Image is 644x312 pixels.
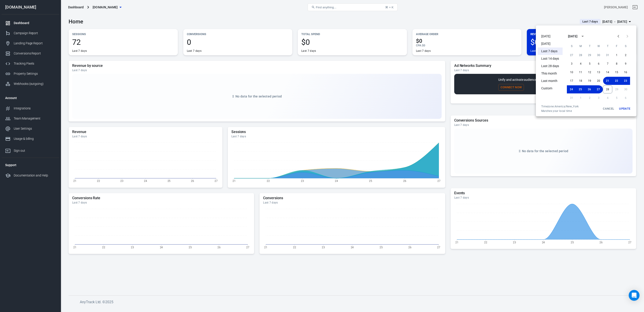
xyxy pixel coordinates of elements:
[541,105,579,108] div: Timezone: America/New_York
[576,68,585,76] button: 11
[603,51,612,59] button: 31
[603,85,612,93] button: 28
[617,105,632,113] button: Update
[603,68,612,76] button: 14
[541,109,579,113] span: Matches your local time
[538,62,563,70] li: Last 28 days
[622,42,630,51] span: Saturday
[538,55,563,62] li: Last 14 days
[629,290,640,301] div: Open Intercom Messenger
[568,34,577,39] div: [DATE]
[567,68,576,76] button: 10
[613,42,621,51] span: Friday
[614,32,623,41] button: Previous month
[621,51,630,59] button: 2
[568,42,576,51] span: Sunday
[612,77,621,85] button: 22
[595,42,603,51] span: Wednesday
[538,33,563,40] li: [DATE]
[567,60,576,68] button: 3
[585,68,594,76] button: 12
[594,60,603,68] button: 6
[603,60,612,68] button: 7
[538,40,563,47] li: [DATE]
[576,60,585,68] button: 4
[594,68,603,76] button: 13
[576,77,585,85] button: 18
[612,60,621,68] button: 8
[612,68,621,76] button: 15
[594,77,603,85] button: 20
[538,70,563,77] li: This month
[594,51,603,59] button: 30
[576,85,585,93] button: 25
[601,105,616,113] button: Cancel
[594,85,603,93] button: 27
[621,60,630,68] button: 9
[576,51,585,59] button: 28
[612,51,621,59] button: 1
[567,51,576,59] button: 27
[585,77,594,85] button: 19
[585,60,594,68] button: 5
[604,42,612,51] span: Thursday
[579,32,586,40] button: calendar view is open, switch to year view
[538,47,563,55] li: Last 7 days
[577,42,585,51] span: Monday
[538,77,563,85] li: Last month
[585,51,594,59] button: 29
[538,85,563,92] li: Custom
[621,68,630,76] button: 16
[621,77,630,85] button: 23
[586,42,594,51] span: Tuesday
[567,85,576,93] button: 24
[567,77,576,85] button: 17
[603,77,612,85] button: 21
[585,85,594,93] button: 26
